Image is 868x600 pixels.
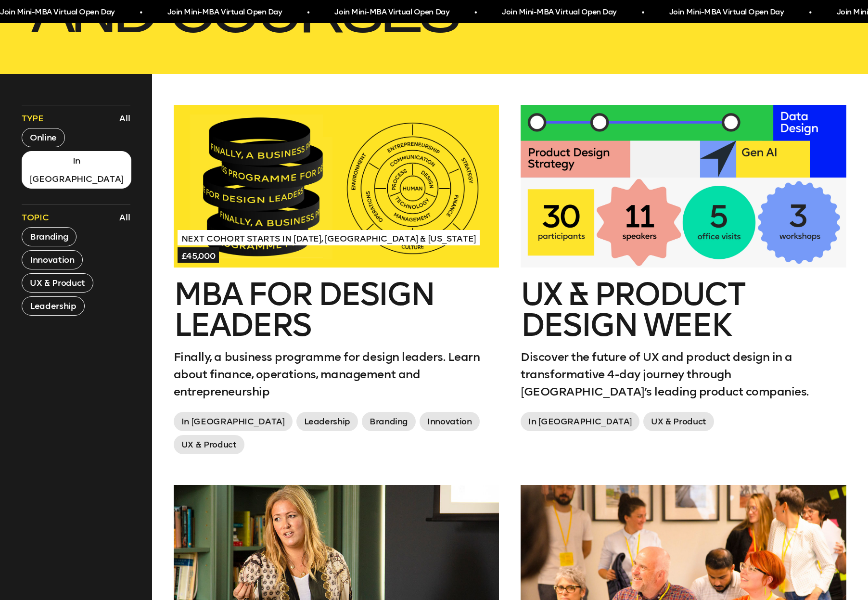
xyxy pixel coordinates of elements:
[174,279,499,341] h2: MBA for Design Leaders
[22,227,77,246] button: Branding
[22,151,131,189] button: In [GEOGRAPHIC_DATA]
[139,4,141,21] span: •
[174,412,293,431] span: In [GEOGRAPHIC_DATA]
[22,296,84,316] button: Leadership
[296,412,358,431] span: Leadership
[178,230,480,245] span: Next Cohort Starts in [DATE], [GEOGRAPHIC_DATA] & [US_STATE]
[22,113,44,124] span: Type
[178,247,219,263] span: £45,000
[174,348,499,400] p: Finally, a business programme for design leaders. Learn about finance, operations, management and...
[117,209,133,226] button: All
[22,250,82,269] button: Innovation
[521,105,846,435] a: UX & Product Design WeekDiscover the future of UX and product design in a transformative 4-day jo...
[22,128,65,147] button: Online
[521,348,846,400] p: Discover the future of UX and product design in a transformative 4-day journey through [GEOGRAPHI...
[641,4,644,21] span: •
[174,105,499,458] a: Next Cohort Starts in [DATE], [GEOGRAPHIC_DATA] & [US_STATE]£45,000MBA for Design LeadersFinally,...
[117,110,133,127] button: All
[420,412,479,431] span: Innovation
[174,435,244,454] span: UX & Product
[521,412,639,431] span: In [GEOGRAPHIC_DATA]
[362,412,416,431] span: Branding
[306,4,309,21] span: •
[521,279,846,341] h2: UX & Product Design Week
[808,4,811,21] span: •
[474,4,476,21] span: •
[22,273,93,293] button: UX & Product
[22,212,49,223] span: Topic
[643,412,714,431] span: UX & Product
